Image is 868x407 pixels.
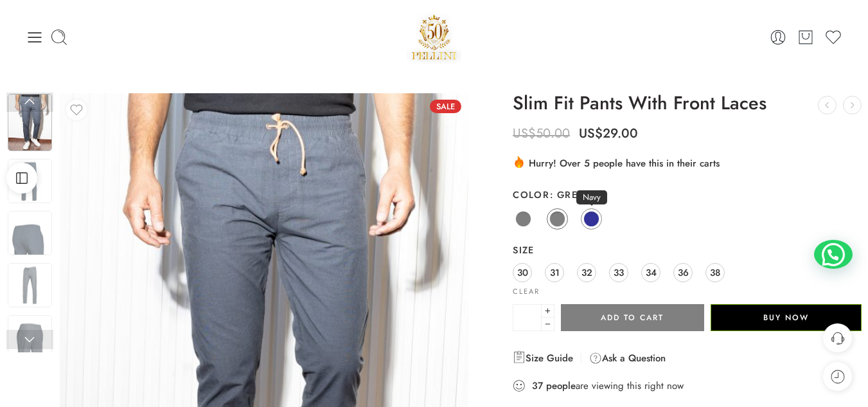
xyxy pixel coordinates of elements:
span: Grey [549,188,584,201]
label: Color [513,188,862,201]
div: Hurry! Over 5 people have this in their carts [513,155,862,170]
span: 38 [710,264,720,281]
img: 1828ebd283e64d7085fba1ed6913b38f-Original-scaled-1.jpeg [8,94,52,151]
bdi: 29.00 [579,124,638,143]
a: Wishlist [824,28,842,46]
span: 34 [646,264,657,281]
span: Navy [576,190,607,204]
label: Size [513,244,862,257]
a: 30 [513,263,532,282]
span: 30 [517,264,528,281]
span: US$ [513,124,536,143]
a: 34 [641,263,660,282]
span: 31 [550,264,560,281]
a: 31 [545,263,564,282]
span: Sale [430,100,461,113]
span: 32 [581,264,592,281]
img: Pellini [407,10,462,64]
a: Size Guide [513,350,573,366]
a: Pellini - [407,10,462,64]
strong: 37 [532,379,543,392]
a: Login / Register [769,28,787,46]
span: 36 [678,264,689,281]
input: Product quantity [513,304,542,331]
img: 1828ebd283e64d7085fba1ed6913b38f-Original-scaled-1.jpeg [8,211,52,255]
a: Ask a Question [589,350,666,366]
img: 1828ebd283e64d7085fba1ed6913b38f-Original-scaled-1.jpeg [8,315,52,359]
div: are viewing this right now [513,379,862,393]
a: 32 [577,263,596,282]
a: 38 [705,263,725,282]
a: 36 [673,263,693,282]
a: 33 [609,263,628,282]
button: Buy Now [711,304,862,331]
img: 1828ebd283e64d7085fba1ed6913b38f-Original-scaled-1.jpeg [8,263,52,307]
a: Cart [797,28,815,46]
a: Clear options [513,288,540,295]
span: US$ [579,124,603,143]
button: Add to cart [561,304,704,331]
bdi: 50.00 [513,124,570,143]
h1: Slim Fit Pants With Front Laces [513,93,862,114]
a: Navy [581,208,602,230]
strong: people [546,379,576,392]
span: 33 [614,264,624,281]
img: 1828ebd283e64d7085fba1ed6913b38f-Original-scaled-1.jpeg [8,159,52,203]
